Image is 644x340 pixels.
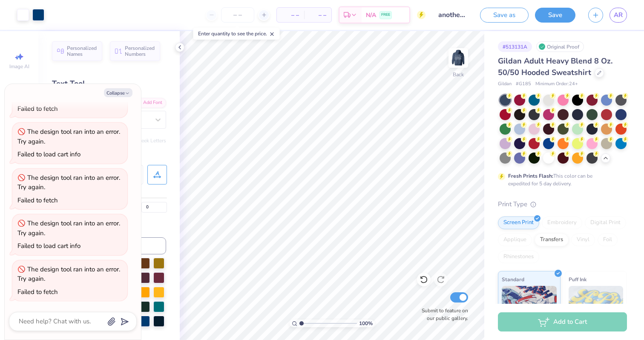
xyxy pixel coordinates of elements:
div: Vinyl [571,233,595,246]
input: – – [221,7,254,23]
div: Screen Print [498,216,539,229]
div: Original Proof [536,41,584,52]
span: Personalized Numbers [125,45,155,57]
div: Add Font [132,98,166,108]
button: Save [535,8,575,23]
span: Standard [502,275,524,284]
img: Standard [502,286,557,328]
span: Image AI [9,63,29,70]
div: This color can be expedited for 5 day delivery. [508,172,613,187]
span: Gildan Adult Heavy Blend 8 Oz. 50/50 Hooded Sweatshirt [498,56,612,78]
div: The design tool ran into an error. Try again. [17,265,120,283]
span: – – [282,11,299,20]
button: Collapse [104,88,132,97]
img: Back [450,49,467,66]
span: N/A [366,11,376,20]
div: Print Type [498,199,627,209]
div: Failed to fetch [17,196,58,205]
div: Rhinestones [498,251,539,263]
span: # G185 [516,81,531,88]
span: 100 % [359,320,373,327]
div: The design tool ran into an error. Try again. [17,219,120,237]
span: FREE [381,12,390,18]
div: Enter quantity to see the price. [193,28,280,40]
div: Applique [498,233,532,246]
a: AR [609,8,627,23]
div: # 513131A [498,41,532,52]
div: Failed to fetch [17,288,58,296]
input: Untitled Design [432,6,474,23]
div: Foil [598,233,618,246]
span: Puff Ink [569,275,586,284]
div: Failed to fetch [17,104,58,113]
label: Submit to feature on our public gallery. [417,307,468,322]
div: Embroidery [542,216,582,229]
div: Failed to load cart info [17,150,80,158]
strong: Fresh Prints Flash: [508,173,553,179]
img: Puff Ink [569,286,624,328]
div: Digital Print [585,216,626,229]
span: AR [614,10,623,20]
span: Gildan [498,81,512,88]
div: Transfers [535,233,569,246]
button: Save as [480,8,529,23]
div: Text Tool [52,78,166,89]
span: Personalized Names [67,45,97,57]
div: Back [453,71,464,78]
div: Failed to load cart info [17,242,80,250]
div: The design tool ran into an error. Try again. [17,127,120,146]
span: Minimum Order: 24 + [535,81,578,88]
div: The design tool ran into an error. Try again. [17,173,120,192]
span: – – [309,11,326,20]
